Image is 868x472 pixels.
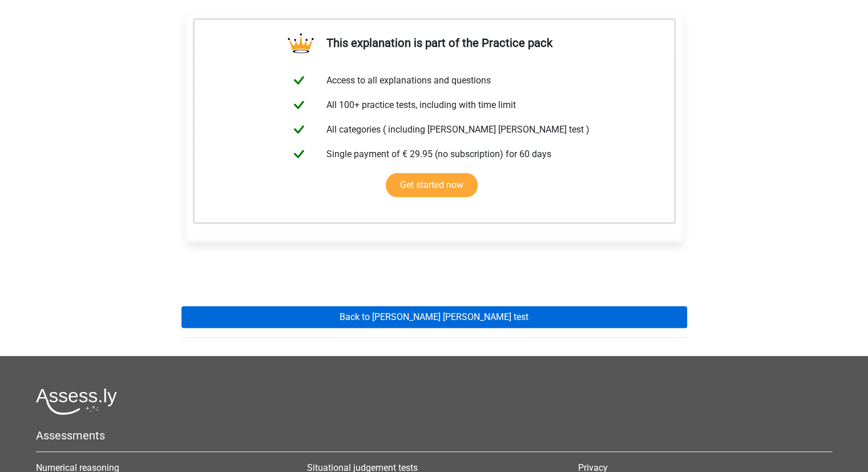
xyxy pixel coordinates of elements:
div: Many websites use Gogolo Analytics to measure how many visitors the site has per day and which we... [187,27,682,173]
a: Back to [PERSON_NAME] [PERSON_NAME] test [181,306,687,328]
img: Assessly logo [36,388,117,415]
a: Get started now [386,173,478,197]
h5: Assessments [36,429,832,442]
